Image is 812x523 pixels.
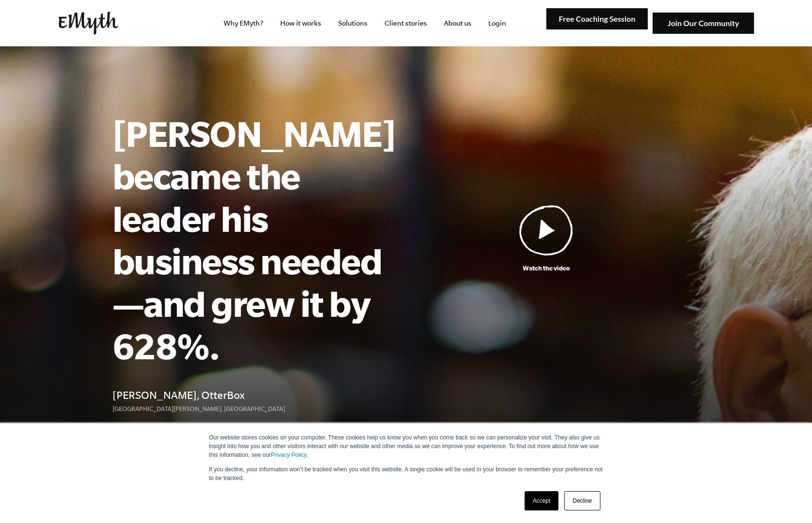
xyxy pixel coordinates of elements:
[209,433,603,459] p: Our website stores cookies on your computer. These cookies help us know you when you come back so...
[271,452,307,458] a: Privacy Policy
[113,386,393,404] h4: [PERSON_NAME], OtterBox
[764,477,812,523] iframe: Chat Widget
[393,263,700,273] p: Watch the video
[546,8,648,30] img: Free Coaching Session
[58,12,118,35] img: EMyth
[209,465,603,482] p: If you decline, your information won’t be tracked when you visit this website. A single cookie wi...
[393,205,700,273] a: Watch the video
[113,112,393,367] h1: [PERSON_NAME] became the leader his business needed—and grew it by 628%.
[519,205,573,255] img: Play Video
[113,404,393,414] p: [GEOGRAPHIC_DATA][PERSON_NAME], [GEOGRAPHIC_DATA]
[564,491,600,510] a: Decline
[653,13,754,34] img: Join Our Community
[525,491,559,510] a: Accept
